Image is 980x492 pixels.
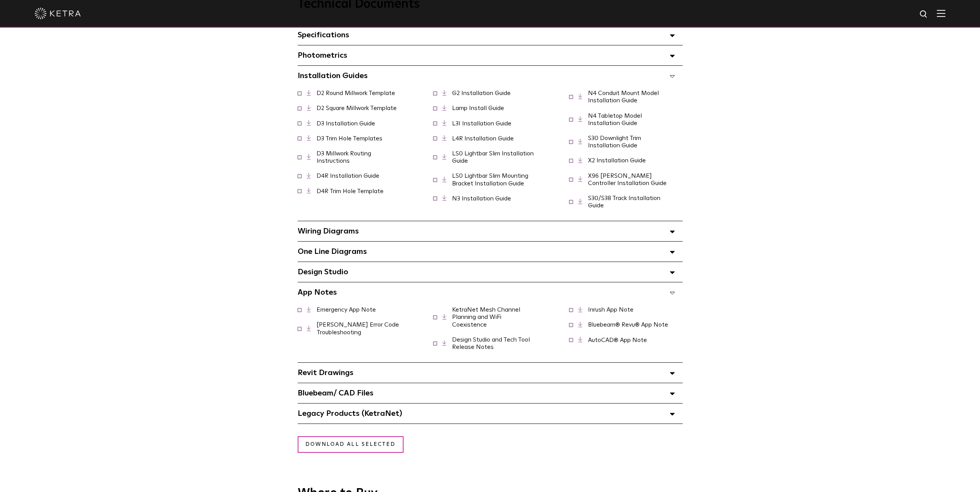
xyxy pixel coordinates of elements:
[588,173,667,186] a: X96 [PERSON_NAME] Controller Installation Guide
[588,307,633,313] a: Inrush App Note
[317,120,375,127] a: D3 Installation Guide
[317,105,397,111] a: D2 Square Millwork Template
[298,410,402,417] span: Legacy Products (KetraNet)
[298,227,359,235] span: Wiring Diagrams
[317,173,379,179] a: D4R Installation Guide
[588,337,647,343] a: AutoCAD® App Note
[937,10,945,17] img: Hamburger%20Nav.svg
[919,10,929,19] img: search icon
[298,248,367,255] span: One Line Diagrams
[588,113,642,126] a: N4 Tabletop Model Installation Guide
[317,322,399,335] a: [PERSON_NAME] Error Code Troubleshooting
[452,337,530,350] a: Design Studio and Tech Tool Release Notes
[298,72,368,80] span: Installation Guides
[298,436,404,453] a: Download all selected
[588,157,646,163] a: X2 Installation Guide
[588,135,641,148] a: S30 Downlight Trim Installation Guide
[317,307,376,313] a: Emergency App Note
[317,135,382,142] a: D3 Trim Hole Templates
[588,195,660,208] a: S30/S38 Track Installation Guide
[298,369,353,377] span: Revit Drawings
[317,188,384,194] a: D4R Trim Hole Template
[298,31,349,39] span: Specifications
[452,105,504,111] a: Lamp Install Guide
[298,52,347,59] span: Photometrics
[452,307,520,327] a: KetraNet Mesh Channel Planning and WiFi Coexistence
[317,90,395,96] a: D2 Round Millwork Template
[452,90,511,96] a: G2 Installation Guide
[588,90,659,103] a: N4 Conduit Mount Model Installation Guide
[298,389,374,397] span: Bluebeam/ CAD Files
[298,268,348,276] span: Design Studio
[452,135,514,142] a: L4R Installation Guide
[317,150,371,164] a: D3 Millwork Routing Instructions
[452,150,534,164] a: LS0 Lightbar Slim Installation Guide
[452,120,511,127] a: L3I Installation Guide
[35,8,81,19] img: ketra-logo-2019-white
[452,173,528,186] a: LS0 Lightbar Slim Mounting Bracket Installation Guide
[588,322,668,328] a: Bluebeam® Revu® App Note
[298,289,337,296] span: App Notes
[452,195,511,202] a: N3 Installation Guide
